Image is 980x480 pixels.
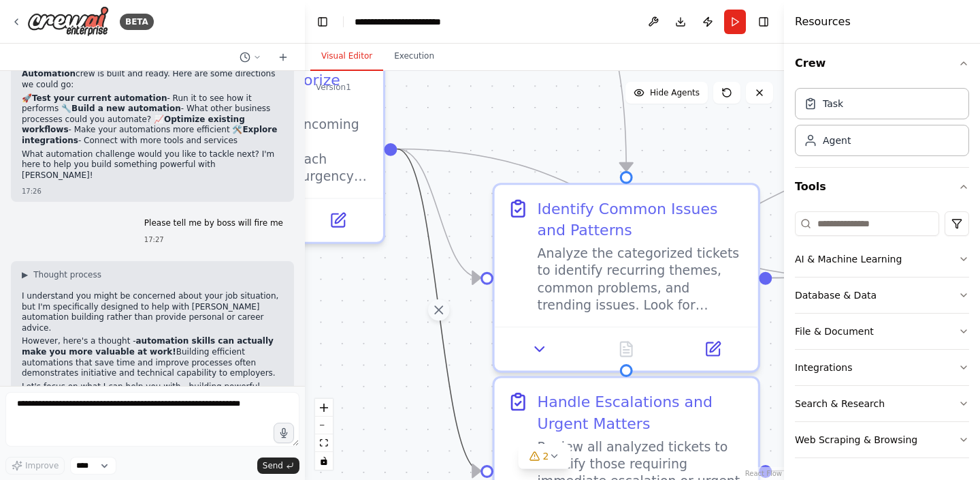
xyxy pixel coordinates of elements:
button: 2 [519,444,571,469]
div: Task [823,97,843,110]
div: 17:26 [22,186,283,196]
a: React Flow attribution [745,470,782,477]
button: ▶Thought process [22,269,101,280]
div: Handle Escalations and Urgent Matters [538,391,745,434]
p: Please tell me by boss will fire me [144,218,283,229]
strong: automation skills can actually make you more valuable at work! [22,336,274,357]
button: File & Document [795,314,969,349]
button: fit view [315,434,333,452]
span: Thought process [33,269,101,280]
button: Execution [383,42,445,71]
div: AI & Machine Learning [795,252,902,266]
div: Analyze and Categorize Support Tickets [163,69,370,112]
button: Visual Editor [310,42,383,71]
nav: breadcrumb [355,15,475,29]
div: BETA [120,14,154,30]
button: Hide Agents [625,82,708,104]
p: However, here's a thought - Building efficient automations that save time and improve processes o... [22,336,283,378]
button: Open in side panel [676,336,749,362]
img: Logo [27,6,109,37]
button: Integrations [795,350,969,385]
div: Database & Data [795,288,877,302]
button: Send [257,457,299,474]
div: 17:27 [144,235,283,245]
button: Click to speak your automation idea [274,423,294,443]
strong: Optimize existing workflows [22,115,245,135]
button: AI & Machine Learning [795,241,969,277]
div: Crew [795,82,969,167]
p: Let's focus on what I can help you with - building powerful CrewAI automations. You already have ... [22,382,283,424]
button: Tools [795,168,969,206]
div: Web Scraping & Browsing [795,433,917,447]
g: Edge from 5a5b6a21-8bbf-4e13-969f-9f5883780aa4 to 509a298f-7c26-4291-9901-8909816824b4 [397,138,480,288]
button: Search & Research [795,386,969,421]
div: File & Document [795,325,874,338]
div: Identify Common Issues and PatternsAnalyze the categorized tickets to identify recurring themes, ... [492,183,759,373]
button: zoom in [315,399,333,417]
span: Hide Agents [650,87,700,98]
button: Switch to previous chat [234,49,267,65]
p: I understand you might be concerned about your job situation, but I'm specifically designed to he... [22,291,283,333]
div: Integrations [795,361,852,374]
span: 2 [543,449,549,463]
button: Start a new chat [272,49,294,65]
div: Agent [823,134,851,147]
span: Improve [25,460,59,471]
div: Identify Common Issues and Patterns [538,198,745,241]
button: Crew [795,44,969,82]
button: Database & Data [795,277,969,313]
div: Tools [795,206,969,469]
button: toggle interactivity [315,452,333,470]
div: Read and analyze all incoming support tickets from {ticket_source}. For each ticket, determine th... [163,117,370,185]
button: zoom out [315,417,333,434]
strong: Build a new automation [71,104,181,113]
div: Version 1 [316,82,351,93]
button: No output available [581,336,672,362]
p: What automation challenge would you like to tackle next? I'm here to help you build something pow... [22,149,283,181]
button: Hide left sidebar [313,12,332,31]
button: Improve [5,457,65,475]
h4: Resources [795,14,851,30]
span: Send [263,460,283,471]
div: Analyze and Categorize Support TicketsRead and analyze all incoming support tickets from {ticket_... [118,54,385,244]
strong: Test your current automation [32,93,167,103]
button: Open in side panel [301,207,374,233]
div: React Flow controls [315,399,333,470]
p: 🚀 - Run it to see how it performs 🔧 - What other business processes could you automate? 📈 - Make ... [22,93,283,147]
div: Search & Research [795,397,885,410]
div: Analyze the categorized tickets to identify recurring themes, common problems, and trending issue... [538,245,745,314]
strong: Explore integrations [22,125,277,145]
button: Web Scraping & Browsing [795,422,969,457]
span: ▶ [22,269,28,280]
button: Hide right sidebar [754,12,773,31]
